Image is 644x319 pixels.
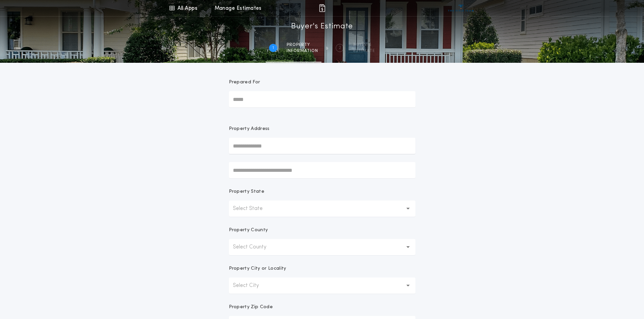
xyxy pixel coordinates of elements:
[318,4,326,12] img: img
[233,282,270,290] p: Select City
[229,91,415,107] input: Prepared For
[229,304,273,311] p: Property Zip Code
[229,79,260,86] p: Prepared For
[291,21,353,32] h1: Buyer's Estimate
[272,45,274,51] h2: 1
[229,201,415,217] button: Select State
[229,277,415,294] button: Select City
[233,243,277,251] p: Select County
[229,227,268,234] p: Property County
[353,42,375,48] span: BUYER'S
[233,205,273,213] p: Select State
[287,48,318,54] span: information
[339,45,341,51] h2: 2
[287,42,318,48] span: Property
[448,5,474,11] img: vs-icon
[229,126,415,132] p: Property Address
[229,265,286,272] p: Property City or Locality
[353,48,375,54] span: ESTIMATE
[229,239,415,255] button: Select County
[229,188,264,195] p: Property State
